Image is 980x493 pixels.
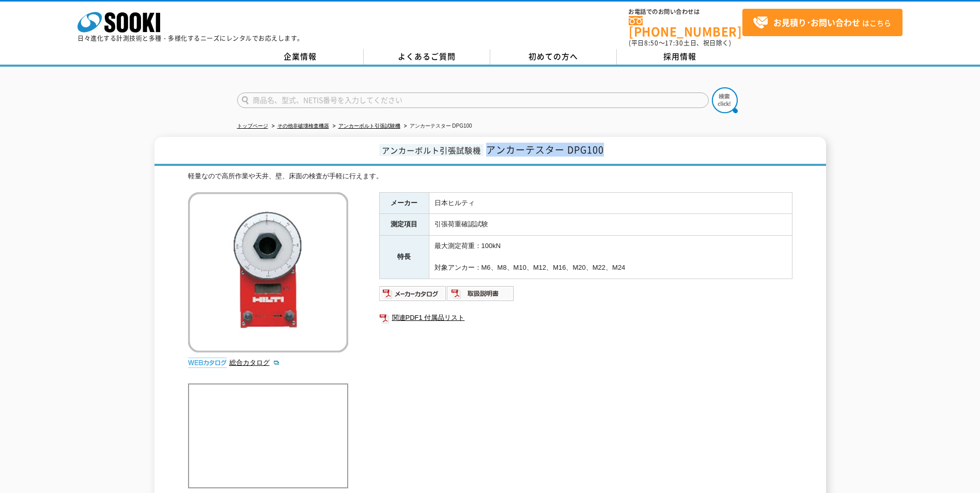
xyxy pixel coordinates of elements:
th: 特長 [379,236,429,279]
a: 企業情報 [237,49,364,65]
a: 初めての方へ [490,49,617,65]
span: アンカーボルト引張試験機 [379,144,484,156]
input: 商品名、型式、NETIS番号を入力してください [237,93,709,108]
img: メーカーカタログ [379,285,447,302]
a: 取扱説明書 [447,292,515,300]
span: アンカーテスター DPG100 [486,143,604,157]
a: 採用情報 [617,49,743,65]
a: 関連PDF1 付属品リスト [379,311,792,325]
th: 測定項目 [379,214,429,236]
a: アンカーボルト引張試験機 [338,123,400,129]
div: 軽量なので高所作業や天井、壁、床面の検査が手軽に行えます。 [188,171,792,182]
td: 日本ヒルティ [429,192,792,214]
span: 17:30 [665,38,683,48]
a: [PHONE_NUMBER] [629,16,742,37]
a: メーカーカタログ [379,292,447,300]
span: 初めての方へ [528,51,578,62]
img: btn_search.png [712,87,738,113]
td: 引張荷重確認試験 [429,214,792,236]
th: メーカー [379,192,429,214]
span: (平日 ～ 土日、祝日除く) [629,38,731,48]
a: その他非破壊検査機器 [277,123,329,129]
img: 取扱説明書 [447,285,515,302]
span: 8:50 [644,38,659,48]
span: はこちら [753,15,891,30]
strong: お見積り･お問い合わせ [773,16,860,28]
a: トップページ [237,123,268,129]
li: アンカーテスター DPG100 [402,121,472,132]
p: 日々進化する計測技術と多種・多様化するニーズにレンタルでお応えします。 [77,35,304,41]
img: webカタログ [188,358,227,368]
a: 総合カタログ [229,359,280,366]
a: お見積り･お問い合わせはこちら [742,9,903,36]
td: 最大測定荷重：100kN 対象アンカー：M6、M8、M10、M12、M16、M20、M22、M24 [429,236,792,279]
img: アンカーテスター DPG100 [188,192,348,352]
a: よくあるご質問 [364,49,490,65]
span: お電話でのお問い合わせは [629,9,742,15]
